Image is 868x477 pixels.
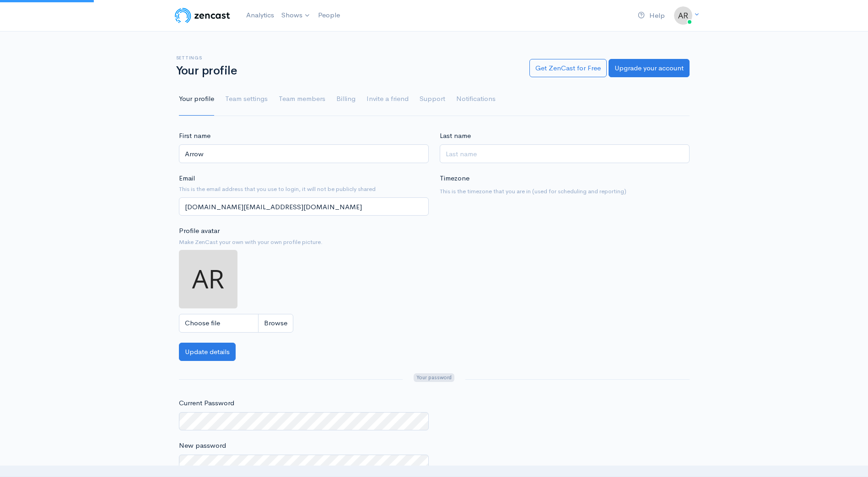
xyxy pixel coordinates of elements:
a: Help [634,6,669,26]
label: Profile avatar [179,226,220,236]
img: ... [674,6,692,25]
a: Analytics [243,5,278,25]
a: People [314,5,344,25]
a: Your profile [179,83,214,116]
a: Upgrade your account [609,59,690,78]
button: Update details [179,343,236,361]
small: This is the email address that you use to login, it will not be publicly shared [179,185,429,194]
label: Timezone [440,173,469,184]
label: Current Password [179,398,234,408]
a: Get ZenCast for Free [529,59,607,78]
label: First name [179,131,210,141]
input: First name [179,144,429,163]
a: Team members [279,83,325,116]
input: Last name [440,144,690,163]
img: ... [179,250,237,308]
a: Team settings [225,83,268,116]
small: Make ZenCast your own with your own profile picture. [179,238,429,247]
h1: Your profile [176,64,518,78]
label: Last name [440,131,471,141]
span: Your password [414,373,454,382]
a: Notifications [456,83,496,116]
img: ZenCast Logo [173,6,232,25]
label: Email [179,173,195,184]
input: name@example.com [179,197,429,216]
h6: Settings [176,55,518,60]
a: Invite a friend [367,83,409,116]
a: Support [420,83,445,116]
label: New password [179,440,226,451]
a: Billing [336,83,356,116]
small: This is the timezone that you are in (used for scheduling and reporting) [440,187,690,196]
a: Shows [278,5,314,26]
